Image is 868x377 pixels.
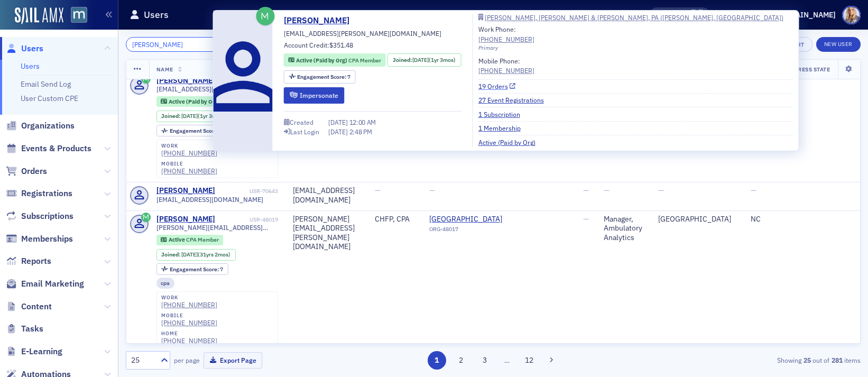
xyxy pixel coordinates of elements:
[156,111,230,122] div: Joined: 2024-05-21 00:00:00
[412,56,429,63] span: [DATE]
[6,233,73,245] a: Memberships
[204,352,262,369] button: Export Page
[186,236,219,243] span: CPA Member
[829,355,844,365] strong: 281
[6,165,47,177] a: Orders
[428,351,446,370] button: 1
[429,226,525,236] div: ORG-48017
[21,94,78,103] a: User Custom CPE
[71,7,87,23] img: SailAMX
[284,40,353,52] div: Account Credit:
[161,337,217,345] a: [PHONE_NUMBER]
[478,66,534,75] a: [PHONE_NUMBER]
[767,11,839,19] button: [DOMAIN_NAME]
[6,301,52,312] a: Content
[6,43,43,54] a: Users
[161,301,217,309] a: [PHONE_NUMBER]
[583,186,589,195] span: —
[478,14,793,21] a: [PERSON_NAME], [PERSON_NAME] & [PERSON_NAME], PA ([PERSON_NAME], [GEOGRAPHIC_DATA])
[478,81,516,91] a: 19 Orders
[161,161,217,167] div: mobile
[6,255,51,267] a: Reports
[15,7,63,24] a: SailAMX
[156,263,228,275] div: Engagement Score: 7
[174,355,200,365] label: per page
[161,149,217,157] a: [PHONE_NUMBER]
[156,85,278,93] span: [EMAIL_ADDRESS][PERSON_NAME][DOMAIN_NAME]
[293,215,360,252] div: [PERSON_NAME][EMAIL_ADDRESS][PERSON_NAME][DOMAIN_NAME]
[21,120,75,132] span: Organizations
[156,96,258,107] div: Active (Paid by Org): Active (Paid by Org): CPA Member
[170,127,220,134] span: Engagement Score :
[842,6,861,24] span: Profile
[478,137,543,147] a: Active (Paid by Org)
[500,355,514,365] span: …
[161,319,217,327] a: [PHONE_NUMBER]
[478,34,534,44] a: [PHONE_NUMBER]
[348,57,381,64] span: CPA Member
[21,143,91,154] span: Events & Products
[161,330,217,337] div: home
[161,312,217,319] div: mobile
[21,346,62,357] span: E-Learning
[284,87,345,104] button: Impersonate
[604,215,644,243] div: Manager, Ambulatory Analytics
[144,8,169,21] h1: Users
[478,44,793,52] div: Primary
[288,56,381,65] a: Active (Paid by Org) CPA Member
[387,53,461,67] div: Joined: 2024-05-21 00:00:00
[156,215,215,224] a: [PERSON_NAME]
[284,29,441,38] span: [EMAIL_ADDRESS][PERSON_NAME][DOMAIN_NAME]
[604,186,610,195] span: —
[21,61,40,71] a: Users
[21,301,52,312] span: Content
[181,113,225,119] div: (1yr 3mos)
[412,56,456,65] div: (1yr 3mos)
[284,53,386,67] div: Active (Paid by Org): Active (Paid by Org): CPA Member
[156,224,278,232] span: [PERSON_NAME][EMAIL_ADDRESS][PERSON_NAME][DOMAIN_NAME]
[156,249,236,261] div: Joined: 1994-06-22 00:00:00
[126,37,227,52] input: Search…
[161,295,217,301] div: work
[688,10,699,21] span: Kelly Brown
[161,98,253,105] a: Active (Paid by Org) CPA Member
[181,112,198,119] span: [DATE]
[156,235,224,245] div: Active: Active: CPA Member
[478,24,534,44] div: Work Phone:
[63,7,87,25] a: View Homepage
[695,10,706,21] span: Justin Chase
[478,109,528,119] a: 1 Subscription
[6,210,73,222] a: Subscriptions
[181,251,198,258] span: [DATE]
[21,255,51,267] span: Reports
[485,15,783,21] div: [PERSON_NAME], [PERSON_NAME] & [PERSON_NAME], PA ([PERSON_NAME], [GEOGRAPHIC_DATA])
[284,70,356,84] div: Engagement Score: 7
[451,351,470,370] button: 2
[329,41,353,49] span: $351.48
[6,143,91,154] a: Events & Products
[478,123,529,133] a: 1 Membership
[21,233,73,245] span: Memberships
[429,215,525,224] span: Peninsula Regional Medical Center
[156,76,215,86] a: [PERSON_NAME]
[169,98,221,105] span: Active (Paid by Org)
[170,265,220,273] span: Engagement Score :
[6,120,75,132] a: Organizations
[217,188,278,195] div: USR-70643
[751,186,756,195] span: —
[375,215,414,224] div: CHFP, CPA
[161,251,181,258] span: Joined :
[21,278,84,290] span: Email Marketing
[293,186,360,205] div: [EMAIL_ADDRESS][DOMAIN_NAME]
[161,167,217,175] a: [PHONE_NUMBER]
[21,323,43,335] span: Tasks
[161,113,181,119] span: Joined :
[156,186,215,196] a: [PERSON_NAME]
[161,143,217,149] div: work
